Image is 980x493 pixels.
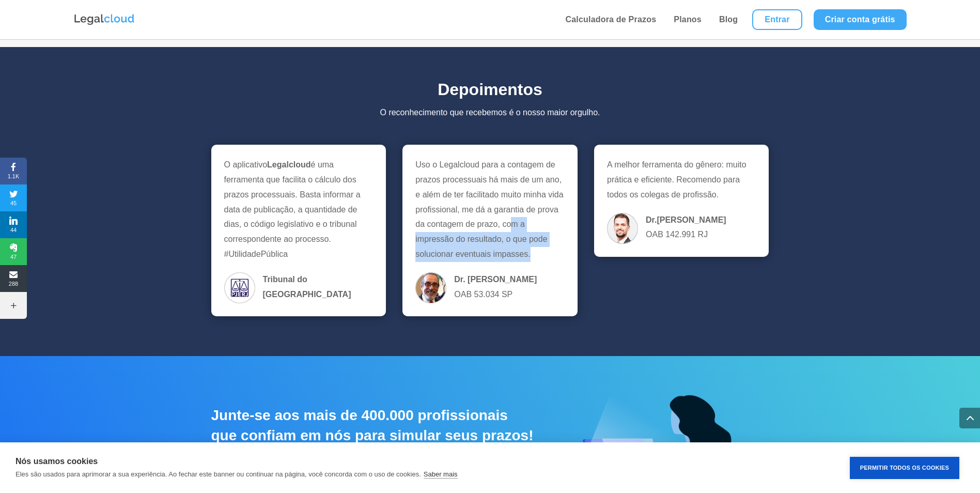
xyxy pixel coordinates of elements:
img: Logo da Legalcloud [73,13,135,26]
img: O-TJRJ-recomenda-a-Legalcloud.png [224,272,255,303]
span: O reconhecimento que recebemos é o nosso maior orgulho. [380,108,600,117]
a: Saber mais [424,470,458,479]
button: Permitir Todos os Cookies [850,457,959,479]
a: Entrar [752,9,802,30]
span: OAB 53.034 SP [454,272,537,303]
b: Tribunal do [GEOGRAPHIC_DATA] [263,275,351,299]
a: Criar conta grátis [814,9,907,30]
strong: Nós usamos cookies [15,457,98,466]
span: Junte-se aos mais de 400.000 profissionais que confiam em nós para simular seus prazos! [211,407,534,443]
div: A melhor ferramenta do gênero: muito prática e eficiente. Recomendo para todos os colegas de prof... [607,158,756,243]
img: Dr.-Jader-Macedo-Junior.png [415,272,446,303]
b: Dr.[PERSON_NAME] [646,215,726,224]
span: OAB 142.991 RJ [646,213,726,244]
span: Depoimentos [438,80,542,99]
div: Uso o Legalcloud para a contagem de prazos processuais há mais de um ano, e além de ter facilitad... [415,158,564,303]
strong: Legalcloud [267,160,310,169]
img: Dr.-Felipe-Hanszmann.png [607,213,638,244]
p: Eles são usados para aprimorar a sua experiência. Ao fechar este banner ou continuar na página, v... [15,470,421,478]
b: Dr. [PERSON_NAME] [454,275,537,284]
div: O aplicativo é uma ferramenta que facilita o cálculo dos prazos processuais. Basta informar a dat... [224,158,373,303]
